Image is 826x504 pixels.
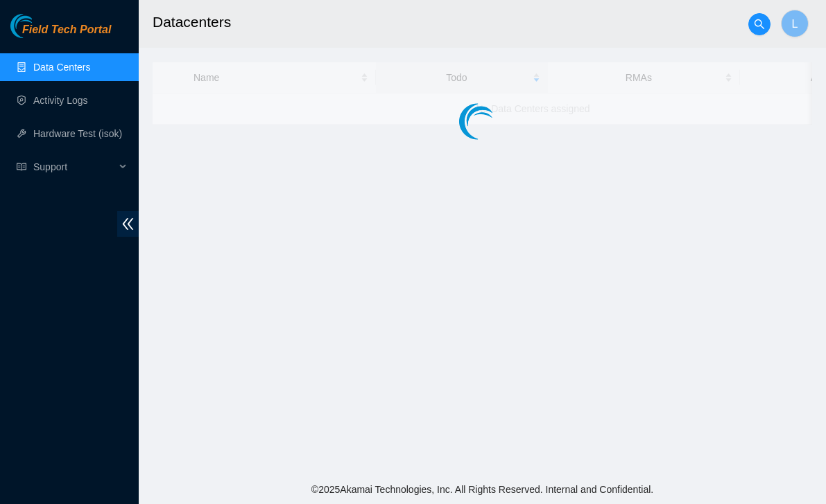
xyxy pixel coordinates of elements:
[33,95,88,106] a: Activity Logs
[748,13,771,35] button: search
[749,19,770,30] span: search
[10,14,70,38] img: Akamai Technologies
[139,475,826,504] footer: © 2025 Akamai Technologies, Inc. All Rights Reserved. Internal and Confidential.
[22,24,111,37] span: Field Tech Portal
[10,25,111,43] a: Akamai TechnologiesField Tech Portal
[33,153,115,181] span: Support
[17,162,26,172] span: read
[781,10,809,37] button: L
[117,211,139,237] span: double-left
[792,15,798,33] span: L
[33,62,90,73] a: Data Centers
[33,128,122,139] a: Hardware Test (isok)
